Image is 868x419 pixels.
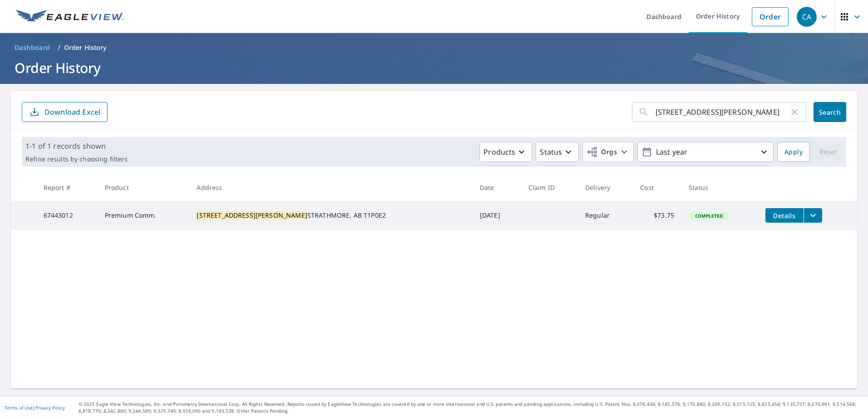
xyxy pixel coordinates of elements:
[587,146,617,158] span: Orgs
[536,142,579,162] button: Status
[197,211,465,220] div: STRATHMORE, AB T1P0E2
[637,142,774,162] button: Last year
[64,43,107,52] p: Order History
[16,10,123,24] img: EV Logo
[777,142,810,162] button: Apply
[540,146,562,157] p: Status
[5,404,33,411] a: Terms of Use
[58,42,60,53] li: /
[797,7,817,27] div: CA
[189,174,472,201] th: Address
[821,108,839,117] span: Search
[11,40,54,55] a: Dashboard
[771,211,798,220] span: Details
[752,7,789,26] a: Order
[784,146,803,158] span: Apply
[11,58,857,77] h1: Order History
[578,174,633,201] th: Delivery
[36,201,98,230] td: 67443012
[483,146,515,157] p: Products
[690,213,728,219] span: Completed
[656,99,789,125] input: Address, Report #, Claim ID, etc.
[22,102,108,122] button: Download Excel
[5,405,65,410] p: |
[197,211,307,219] mark: [STREET_ADDRESS][PERSON_NAME]
[98,174,190,201] th: Product
[681,174,758,201] th: Status
[582,142,634,162] button: Orgs
[521,174,578,201] th: Claim ID
[25,155,128,163] p: Refine results by choosing filters
[652,144,759,160] p: Last year
[11,40,857,55] nav: breadcrumb
[473,201,521,230] td: [DATE]
[35,404,65,411] a: Privacy Policy
[804,208,822,223] button: filesDropdownBtn-67443012
[479,142,532,162] button: Products
[633,174,681,201] th: Cost
[15,43,50,52] span: Dashboard
[25,141,128,151] p: 1-1 of 1 records shown
[473,174,521,201] th: Date
[814,102,846,122] button: Search
[36,174,98,201] th: Report #
[79,401,863,414] p: © 2025 Eagle View Technologies, Inc. and Pictometry International Corp. All Rights Reserved. Repo...
[578,201,633,230] td: Regular
[98,201,190,230] td: Premium Comm.
[765,208,804,223] button: detailsBtn-67443012
[44,107,100,117] p: Download Excel
[633,201,681,230] td: $73.75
